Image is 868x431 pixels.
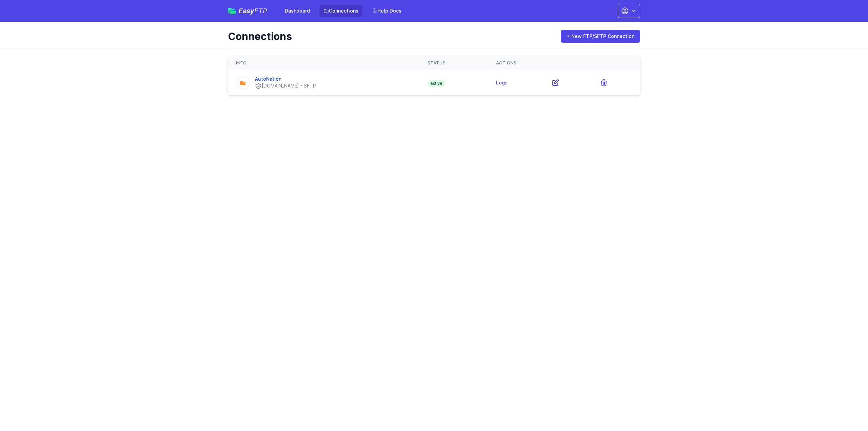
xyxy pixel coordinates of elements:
[419,56,488,70] th: Status
[368,5,406,17] a: Help Docs
[488,56,640,70] th: Actions
[239,7,267,14] span: Easy
[428,80,445,87] span: active
[255,82,316,90] div: [DOMAIN_NAME] - SFTP
[561,30,640,43] a: + New FTP/SFTP Connection
[281,5,314,17] a: Dashboard
[228,8,236,14] img: easyftp_logo.png
[496,80,508,85] a: Logs
[255,76,281,82] a: AutoNation
[254,7,267,15] span: FTP
[228,56,419,70] th: Info
[319,5,362,17] a: Connections
[228,30,551,42] h1: Connections
[228,7,267,14] a: EasyFTP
